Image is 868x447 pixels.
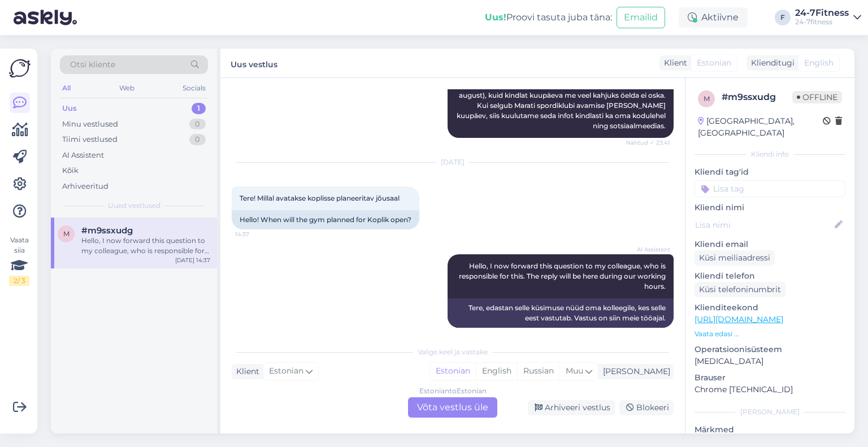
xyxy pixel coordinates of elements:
div: Klienditugi [747,57,795,69]
div: Estonian to Estonian [419,386,487,396]
div: English [476,363,517,380]
a: 24-7Fitness24-7fitness [795,8,861,27]
div: [GEOGRAPHIC_DATA], [GEOGRAPHIC_DATA] [698,115,823,139]
p: Kliendi tag'id [695,166,845,178]
div: 2 / 3 [9,276,29,286]
p: Chrome [TECHNICAL_ID] [695,384,845,396]
div: [DATE] [232,157,674,167]
span: Tere! Millal avatakse koplisse planeeritav jõusaal [240,194,400,202]
div: Hello! When will the gym planned for Koplik open? [232,210,419,229]
div: [PERSON_NAME] [598,366,670,377]
div: Minu vestlused [62,119,118,130]
button: Emailid [617,7,665,28]
span: Otsi kliente [70,59,115,71]
div: Kõik [62,165,79,176]
div: Russian [517,363,559,380]
div: Võta vestlus üle [408,397,497,418]
div: [PERSON_NAME] [695,407,845,417]
span: 14:37 [628,328,670,337]
input: Lisa tag [695,180,845,197]
div: 1 [192,103,206,114]
div: Tere, edastan selle küsimuse nüüd oma kolleegile, kes selle eest vastutab. Vastus on siin meie tö... [448,298,674,328]
div: Vaata siia [9,235,29,286]
div: Socials [180,81,208,96]
a: [URL][DOMAIN_NAME] [695,314,783,324]
div: Valige keel ja vastake [232,347,674,357]
p: Brauser [695,372,845,384]
b: Uus! [485,12,506,23]
p: Kliendi nimi [695,202,845,214]
label: Uus vestlus [231,55,277,71]
span: m [63,229,70,238]
div: All [60,81,73,96]
span: Offline [792,91,842,103]
span: Muu [566,366,583,376]
div: Kliendi info [695,149,845,159]
input: Lisa nimi [695,219,832,231]
p: Kliendi telefon [695,270,845,282]
div: Küsi telefoninumbrit [695,282,785,297]
div: 24-7Fitness [795,8,849,18]
div: Uus [62,103,77,114]
div: Arhiveeritud [62,181,108,192]
p: Märkmed [695,424,845,436]
span: Tere! Marati spordiklubi avamine toimub eeldatavasti suvel (juuli-august), kuid kindlat kuupäeva ... [457,60,667,130]
p: Vaata edasi ... [695,329,845,339]
span: m [704,94,710,103]
div: 0 [189,134,206,145]
span: #m9ssxudg [81,225,133,236]
div: Estonian [430,363,476,380]
span: 14:37 [235,230,277,238]
div: 24-7fitness [795,18,849,27]
div: Tiimi vestlused [62,134,118,145]
div: Proovi tasuta juba täna: [485,11,612,24]
p: [MEDICAL_DATA] [695,355,845,367]
img: Askly Logo [9,58,31,79]
span: AI Assistent [628,245,670,254]
span: Nähtud ✓ 23:41 [626,138,670,147]
p: Klienditeekond [695,302,845,314]
span: Estonian [697,57,731,69]
div: Hello, I now forward this question to my colleague, who is responsible for this. The reply will b... [81,236,210,256]
div: Arhiveeri vestlus [528,400,615,415]
div: # m9ssxudg [722,90,792,104]
div: Klient [659,57,687,69]
div: F [775,10,791,25]
span: Estonian [269,365,303,377]
div: [DATE] 14:37 [175,256,210,264]
div: Blokeeri [619,400,674,415]
p: Kliendi email [695,238,845,250]
div: Aktiivne [679,7,748,28]
span: Uued vestlused [108,201,160,211]
div: Klient [232,366,259,377]
div: Küsi meiliaadressi [695,250,775,266]
span: Hello, I now forward this question to my colleague, who is responsible for this. The reply will b... [459,262,667,290]
p: Operatsioonisüsteem [695,344,845,355]
div: 0 [189,119,206,130]
div: AI Assistent [62,150,104,161]
span: English [804,57,834,69]
div: Web [117,81,137,96]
